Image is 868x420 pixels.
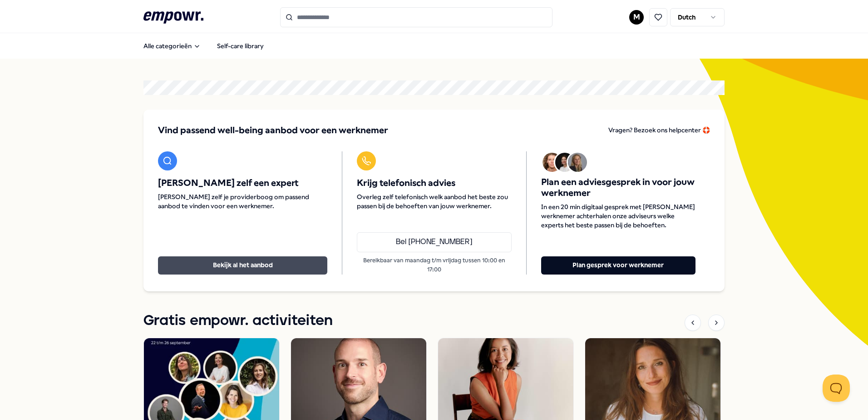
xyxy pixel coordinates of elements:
[541,177,695,199] span: Plan een adviesgesprek in voor jouw werknemer
[158,256,327,275] button: Bekijk al het aanbod
[210,37,271,55] a: Self-care library
[357,232,511,252] a: Bel [PHONE_NUMBER]
[823,375,850,402] iframe: Help Scout Beacon - Open
[568,153,587,172] img: Avatar
[541,202,695,230] span: In een 20 min digitaal gesprek met [PERSON_NAME] werknemer achterhalen onze adviseurs welke exper...
[158,124,388,137] span: Vind passend well-being aanbod voor een werknemer
[608,126,710,134] span: Vragen? Bezoek ons helpcenter 🛟
[158,178,327,189] span: [PERSON_NAME] zelf een expert
[136,37,271,55] nav: Main
[542,153,562,172] img: Avatar
[555,153,574,172] img: Avatar
[280,7,552,27] input: Search for products, categories or subcategories
[541,256,695,275] button: Plan gesprek voor werknemer
[136,37,208,55] button: Alle categorieën
[608,124,710,137] a: Vragen? Bezoek ons helpcenter 🛟
[357,192,511,210] span: Overleg zelf telefonisch welk aanbod het beste zou passen bij de behoeften van jouw werknemer.
[143,310,333,332] h1: Gratis empowr. activiteiten
[158,192,327,210] span: [PERSON_NAME] zelf je providerboog om passend aanbod te vinden voor een werknemer.
[357,178,511,189] span: Krijg telefonisch advies
[357,256,511,275] p: Bereikbaar van maandag t/m vrijdag tussen 10:00 en 17:00
[629,10,644,25] button: M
